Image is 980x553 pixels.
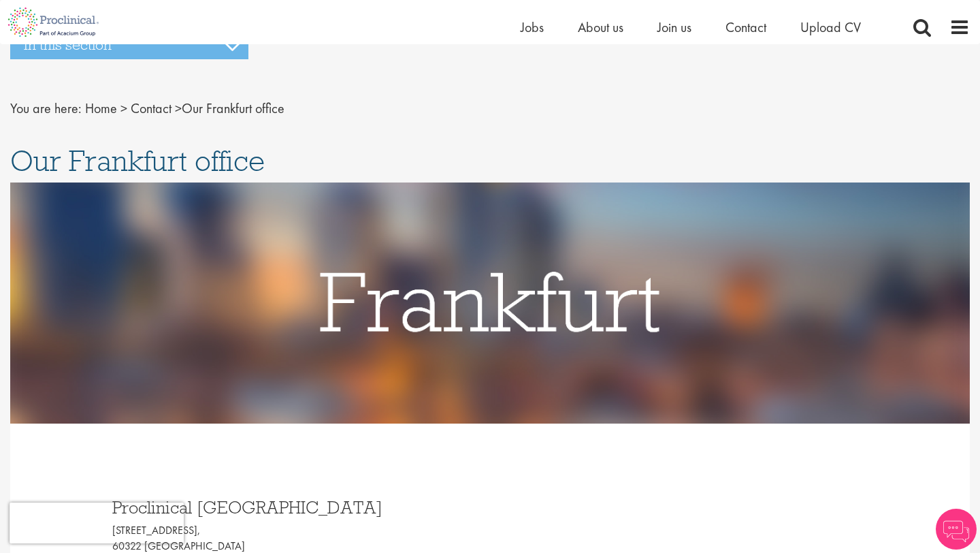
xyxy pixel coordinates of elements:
[131,99,171,117] a: breadcrumb link to Contact
[10,31,248,59] h3: In this section
[175,99,182,117] span: >
[10,503,184,543] iframe: reCAPTCHA
[120,99,127,117] span: >
[10,142,265,179] span: Our Frankfurt office
[725,18,766,36] a: Contact
[657,18,691,36] a: Join us
[521,18,544,36] a: Jobs
[112,499,480,516] h3: Proclinical [GEOGRAPHIC_DATA]
[85,99,117,117] a: breadcrumb link to Home
[10,99,82,117] span: You are here:
[85,99,284,117] span: Our Frankfurt office
[936,509,977,550] img: Chatbot
[578,18,623,36] a: About us
[800,18,861,36] a: Upload CV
